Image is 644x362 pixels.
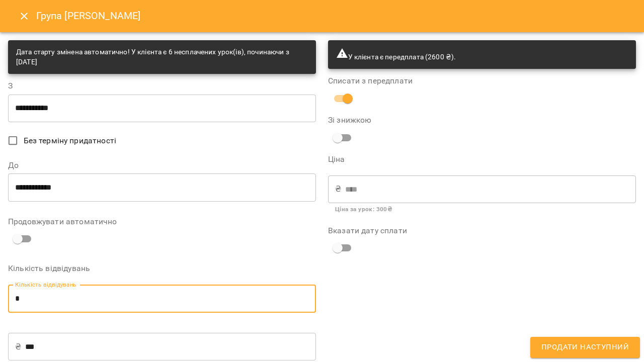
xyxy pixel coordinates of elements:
span: У клієнта є передплата (2600 ₴). [336,53,456,61]
b: Ціна за урок : 300 ₴ [335,206,392,213]
label: Ціна [328,155,636,163]
span: Продати наступний [541,341,629,354]
label: Списати з передплати [328,77,636,85]
h6: Група [PERSON_NAME] [36,8,141,24]
button: Close [12,4,36,28]
label: Зі знижкою [328,116,431,124]
label: Вказати дату сплати [328,227,636,235]
span: Без терміну придатності [24,135,116,147]
label: До [8,161,316,169]
label: З [8,82,316,90]
p: ₴ [335,183,341,195]
div: Дата старту змінена автоматично! У клієнта є 6 несплачених урок(ів), починаючи з [DATE] [16,43,308,71]
label: Продовжувати автоматично [8,218,316,226]
label: Кількість відвідувань [8,264,316,273]
p: ₴ [15,341,21,353]
button: Продати наступний [530,337,640,358]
